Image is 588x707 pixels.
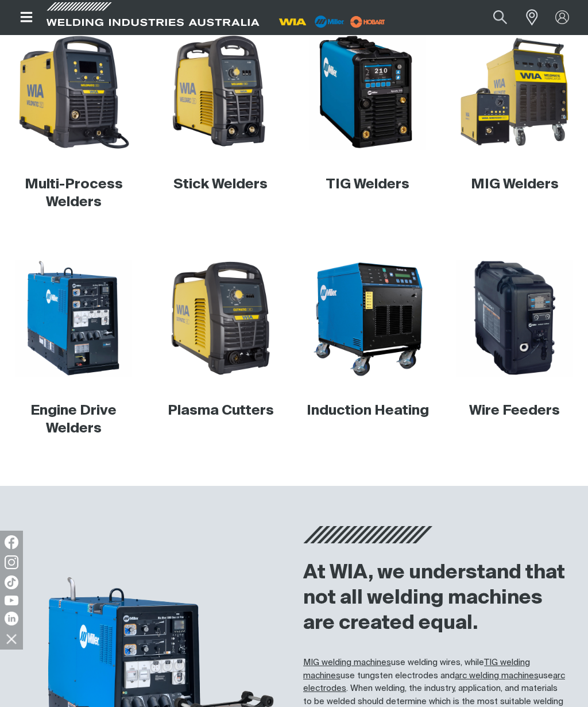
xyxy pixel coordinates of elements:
[5,596,18,605] img: YouTube
[307,404,429,418] a: Induction Heating
[5,612,18,625] img: LinkedIn
[168,404,274,418] a: Plasma Cutters
[326,177,409,191] a: TIG Welders
[303,658,391,667] a: MIG welding machines
[5,535,18,549] img: Facebook
[309,260,426,377] img: Induction Heating Machine
[347,13,389,30] img: miller
[303,561,567,636] h2: At WIA, we understand that not all welding machines are created equal.
[456,260,573,377] img: Wire feeder
[481,5,520,30] button: Search products
[471,177,559,191] a: MIG Welders
[162,33,279,150] img: Stick Welding Machine
[162,260,279,377] img: Plasma Cutter
[303,658,530,680] a: TIG welding machines
[25,177,123,209] a: Multi-Process Welders
[455,671,539,680] a: arc welding machines
[173,177,268,191] a: Stick Welders
[469,404,560,418] a: Wire Feeders
[347,17,389,26] a: miller
[30,404,117,435] a: Engine Drive Welders
[15,260,132,377] img: Engine Driven Welding Machine
[2,629,21,648] img: hide socials
[309,33,426,150] img: TIG welding machine
[15,33,132,150] img: Multi Process Welder
[5,555,18,569] img: Instagram
[5,575,18,589] img: TikTok
[466,5,520,30] input: Product name or item number...
[456,33,573,150] img: MIG welding machine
